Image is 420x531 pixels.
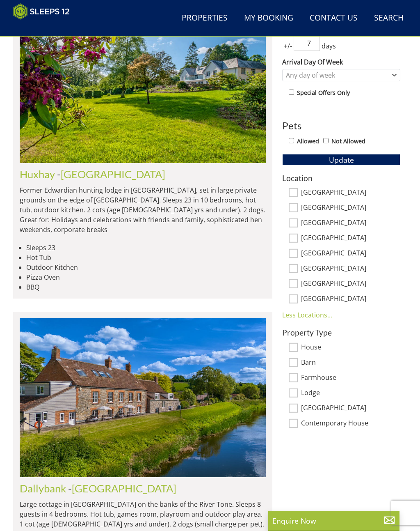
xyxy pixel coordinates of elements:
span: days [320,41,338,51]
label: [GEOGRAPHIC_DATA] [301,295,400,304]
span: Update [329,155,354,165]
li: Outdoor Kitchen [26,262,266,272]
p: Former Edwardian hunting lodge in [GEOGRAPHIC_DATA], set in large private grounds on the edge of ... [20,185,266,234]
button: Update [282,154,400,166]
label: [GEOGRAPHIC_DATA] [301,234,400,243]
label: [GEOGRAPHIC_DATA] [301,264,400,274]
a: Properties [178,9,231,28]
h3: Property Type [282,328,400,337]
a: [GEOGRAPHIC_DATA] [61,168,165,180]
a: [GEOGRAPHIC_DATA] [72,482,176,494]
div: Combobox [282,69,400,81]
li: Pizza Oven [26,272,266,282]
a: Dallybank [20,482,66,494]
img: duxhams-somerset-holiday-accomodation-sleeps-12.original.jpg [20,4,266,163]
span: - [68,482,176,494]
p: Enquire Now [272,515,395,526]
label: Farmhouse [301,374,400,383]
div: Any day of week [284,71,390,80]
a: Less Locations... [282,310,332,320]
a: Search [371,9,407,28]
label: Special Offers Only [297,88,350,97]
h3: Location [282,174,400,182]
h3: Pets [282,120,400,131]
a: Huxhay [20,168,55,180]
li: Hot Tub [26,253,266,262]
span: +/- [282,41,294,51]
img: Sleeps 12 [13,3,70,20]
label: [GEOGRAPHIC_DATA] [301,219,400,228]
label: Barn [301,359,400,368]
li: Sleeps 23 [26,243,266,253]
label: [GEOGRAPHIC_DATA] [301,280,400,289]
a: My Booking [241,9,297,28]
label: [GEOGRAPHIC_DATA] [301,188,400,198]
label: Lodge [301,389,400,398]
label: Allowed [297,137,319,146]
iframe: Customer reviews powered by Trustpilot [9,25,95,32]
img: riverside-somerset-holiday-accommodation-home-sleeps-8.original.jpg [20,318,266,477]
li: BBQ [26,282,266,292]
label: [GEOGRAPHIC_DATA] [301,204,400,213]
label: Arrival Day Of Week [282,57,400,67]
label: [GEOGRAPHIC_DATA] [301,404,400,413]
label: House [301,343,400,352]
label: [GEOGRAPHIC_DATA] [301,249,400,258]
a: Contact Us [306,9,361,28]
label: Not Allowed [331,137,365,146]
span: - [57,168,165,180]
label: Contemporary House [301,419,400,428]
